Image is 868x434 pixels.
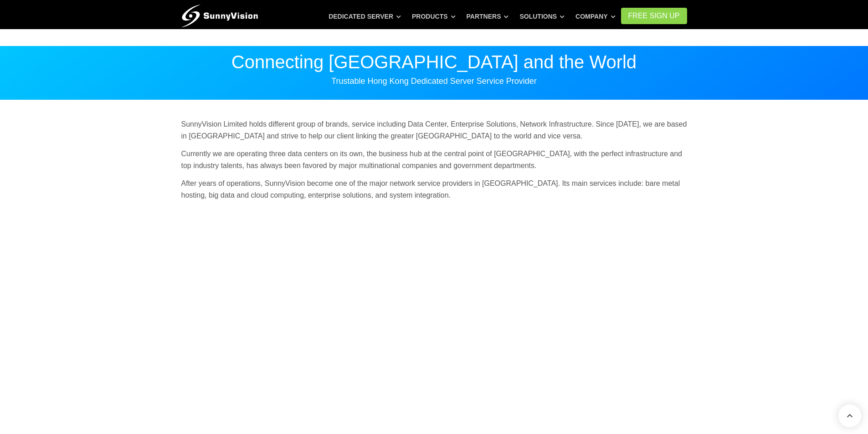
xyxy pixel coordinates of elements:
p: After years of operations, SunnyVision become one of the major network service providers in [GEOG... [181,178,687,201]
a: Partners [467,8,509,25]
a: Products [412,8,456,25]
a: Solutions [519,8,565,25]
a: FREE Sign Up [621,8,687,24]
p: Connecting [GEOGRAPHIC_DATA] and the World [181,53,687,71]
p: SunnyVision Limited holds different group of brands, service including Data Center, Enterprise So... [181,118,687,142]
a: Dedicated Server [329,8,401,25]
p: Trustable Hong Kong Dedicated Server Service Provider [181,76,687,87]
a: Company [575,8,616,25]
p: Currently we are operating three data centers on its own, the business hub at the central point o... [181,148,687,171]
